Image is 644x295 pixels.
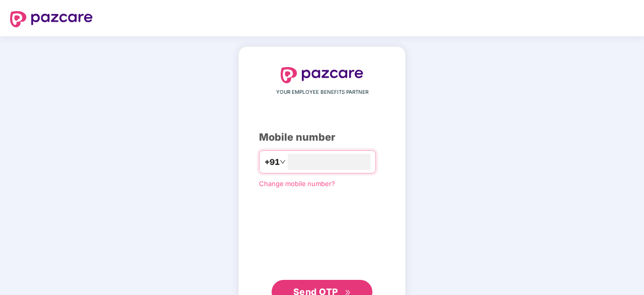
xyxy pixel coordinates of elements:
img: logo [281,67,363,83]
a: Change mobile number? [259,180,335,188]
span: down [280,159,286,165]
span: +91 [265,156,280,168]
span: YOUR EMPLOYEE BENEFITS PARTNER [276,88,368,96]
div: Mobile number [259,130,385,145]
img: logo [10,11,93,27]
